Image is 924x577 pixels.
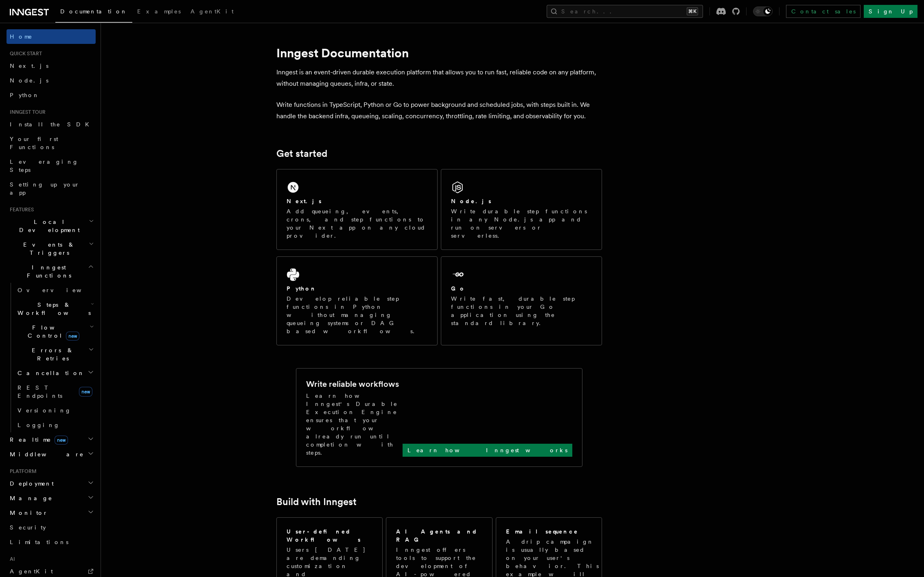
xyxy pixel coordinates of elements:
span: Install the SDK [10,121,94,128]
a: Logging [14,418,96,432]
p: Learn how Inngest's Durable Execution Engine ensures that your workflow already run until complet... [306,392,403,457]
a: Security [7,520,96,535]
a: Contact sales [786,5,861,18]
h2: Next.js [287,197,322,205]
span: Deployment [7,479,54,488]
p: Write functions in TypeScript, Python or Go to power background and scheduled jobs, with steps bu... [276,99,602,122]
button: Cancellation [14,366,96,380]
span: Manage [7,494,53,502]
span: Middleware [7,450,84,458]
a: Your first Functions [7,132,96,154]
h1: Inngest Documentation [276,46,602,60]
a: Node.js [7,73,96,88]
span: new [66,332,79,341]
a: Versioning [14,403,96,418]
a: Node.jsWrite durable step functions in any Node.js app and run on servers or serverless. [441,169,602,250]
span: Leveraging Steps [10,158,79,173]
button: Local Development [7,215,96,237]
a: Sign Up [864,5,917,18]
h2: Write reliable workflows [306,378,399,390]
span: Events & Triggers [7,241,89,257]
span: Node.js [10,77,48,84]
kbd: ⌘K [687,7,698,15]
span: Limitations [10,539,68,545]
span: Security [10,524,46,531]
a: GoWrite fast, durable step functions in your Go application using the standard library. [441,256,602,345]
button: Deployment [7,476,96,491]
span: Steps & Workflows [14,301,91,317]
span: new [55,436,68,445]
a: Build with Inngest [276,496,357,508]
button: Monitor [7,505,96,520]
h2: User-defined Workflows [287,527,372,544]
span: new [79,387,92,397]
p: Add queueing, events, crons, and step functions to your Next app on any cloud provider. [287,207,427,240]
span: Features [7,206,34,213]
div: Inngest Functions [7,283,96,432]
span: Monitor [7,509,48,517]
button: Flow Controlnew [14,320,96,343]
span: Platform [7,468,37,475]
span: AI [7,556,15,562]
span: Flow Control [14,323,90,340]
a: PythonDevelop reliable step functions in Python without managing queueing systems or DAG based wo... [276,256,438,345]
a: Home [7,29,96,44]
p: Develop reliable step functions in Python without managing queueing systems or DAG based workflows. [287,295,427,335]
span: Cancellation [14,369,85,377]
span: Quick start [7,50,42,57]
span: Overview [18,287,101,293]
button: Manage [7,491,96,505]
span: Inngest Functions [7,263,88,280]
span: AgentKit [10,568,53,575]
span: Home [10,33,33,41]
a: Install the SDK [7,117,96,132]
a: Next.js [7,59,96,73]
span: REST Endpoints [18,384,62,399]
button: Events & Triggers [7,237,96,260]
button: Search...⌘K [547,5,703,18]
button: Middleware [7,447,96,462]
h2: AI Agents and RAG [396,527,483,544]
a: REST Endpointsnew [14,380,96,403]
a: Get started [276,148,327,159]
span: Versioning [18,407,71,414]
a: Overview [14,283,96,297]
span: Setting up your app [10,181,80,196]
p: Inngest is an event-driven durable execution platform that allows you to run fast, reliable code ... [276,67,602,89]
a: Examples [132,2,186,22]
a: Python [7,88,96,102]
p: Write durable step functions in any Node.js app and run on servers or serverless. [451,207,592,240]
span: Inngest tour [7,109,46,115]
span: Local Development [7,218,89,234]
button: Toggle dark mode [753,7,773,16]
span: Documentation [60,8,127,15]
span: Realtime [7,436,68,444]
span: Your first Functions [10,136,58,150]
button: Steps & Workflows [14,297,96,320]
p: Learn how Inngest works [407,446,567,454]
span: Next.js [10,63,48,69]
a: Documentation [55,2,132,23]
a: Next.jsAdd queueing, events, crons, and step functions to your Next app on any cloud provider. [276,169,438,250]
a: Learn how Inngest works [403,444,572,457]
span: Python [10,92,39,98]
h2: Email sequence [506,527,578,536]
span: Errors & Retries [14,346,88,362]
button: Errors & Retries [14,343,96,366]
h2: Go [451,284,466,293]
a: Setting up your app [7,177,96,200]
button: Realtimenew [7,432,96,447]
a: Limitations [7,535,96,549]
p: Write fast, durable step functions in your Go application using the standard library. [451,295,592,327]
span: Logging [18,422,60,428]
span: AgentKit [190,8,234,15]
span: Examples [137,8,181,15]
a: AgentKit [186,2,239,22]
h2: Node.js [451,197,491,205]
h2: Python [287,284,317,293]
a: Leveraging Steps [7,154,96,177]
button: Inngest Functions [7,260,96,283]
